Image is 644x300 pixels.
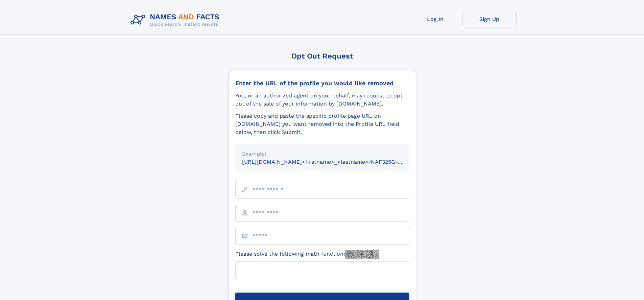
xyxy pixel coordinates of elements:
[408,11,462,27] a: Log In
[235,112,409,136] div: Please copy and paste the specific profile page URL on [DOMAIN_NAME] you want removed into the Pr...
[235,79,409,87] div: Enter the URL of the profile you would like removed
[235,92,409,108] div: You, or an authorized agent on your behalf, may request to opt-out of the sale of your informatio...
[242,159,422,165] small: [URL][DOMAIN_NAME]<firstname>_<lastname>/NAF325G-xxxxxxxx
[228,52,416,60] div: Opt Out Request
[242,150,402,158] div: Example:
[235,250,379,259] label: Please solve the following math function:
[462,11,517,27] a: Sign Up
[128,11,225,29] img: Logo Names and Facts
